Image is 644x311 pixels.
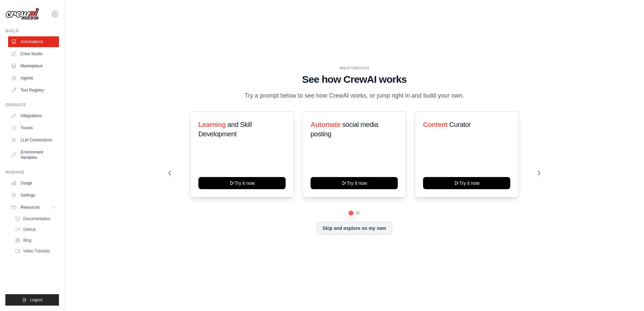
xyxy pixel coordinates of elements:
img: Logo [5,8,39,21]
p: Try a prompt below to see how CrewAI works, or jump right in and build your own. [241,91,468,101]
a: LLM Connections [8,135,59,145]
div: WALKTHROUGH [168,66,540,71]
a: Tool Registry [8,85,59,96]
button: Resources [8,202,59,213]
a: Video Tutorials [12,246,59,256]
a: Settings [8,190,59,201]
iframe: Chat Widget [610,279,644,311]
button: Try it now [423,177,510,189]
a: Usage [8,178,59,188]
a: Crew Studio [8,48,59,59]
button: Logout [5,294,59,306]
button: Skip and explore on my own [317,222,392,235]
span: Automate [311,121,341,128]
span: Blog [23,238,31,243]
button: Try it now [311,177,398,189]
button: Try it now [198,177,286,189]
a: GitHub [12,225,59,234]
div: Manage [5,170,59,175]
div: Operate [5,102,59,108]
span: Learning [198,121,226,128]
a: Automations [8,36,59,47]
span: Documentation [23,216,51,221]
span: Video Tutorials [23,248,50,254]
a: Traces [8,123,59,133]
span: GitHub [23,227,36,232]
span: Logout [30,297,42,303]
a: Agents [8,73,59,83]
a: Environment Variables [8,147,59,163]
span: Resources [21,205,40,210]
a: Integrations [8,110,59,121]
a: Documentation [12,214,59,223]
h1: See how CrewAI works [168,73,540,85]
span: social media posting [311,121,378,138]
span: Content [423,121,448,128]
div: Build [5,28,59,34]
span: Curator [449,121,471,128]
a: Marketplace [8,61,59,71]
div: 채팅 위젯 [610,279,644,311]
a: Blog [12,236,59,245]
